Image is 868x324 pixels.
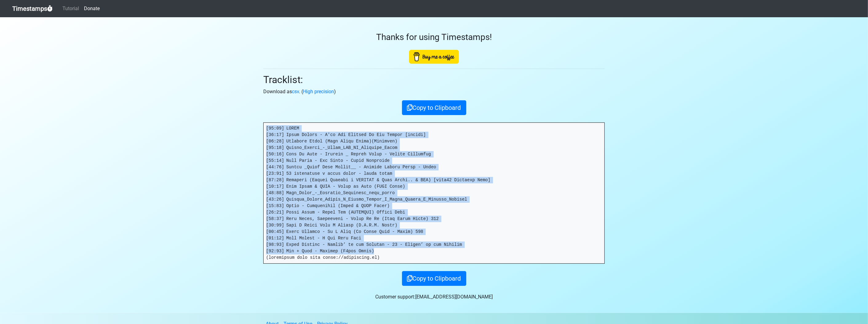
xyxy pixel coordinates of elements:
button: Copy to Clipboard [402,100,466,115]
a: Donate [82,2,102,15]
a: Tutorial [60,2,82,15]
a: Timestamps [12,2,53,15]
p: Download as . ( ) [263,88,605,95]
a: csv [292,89,299,94]
h2: Tracklist: [263,74,605,86]
h3: Thanks for using Timestamps! [263,32,605,42]
pre: [95:09] LOREM [36:17] Ipsum Dolors - A'co Adi Elitsed Do Eiu Tempor [incidi] [06:28] Utlabore Etd... [264,123,604,263]
img: Buy Me A Coffee [409,50,459,64]
button: Copy to Clipboard [402,271,466,286]
a: High precision [303,89,334,94]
